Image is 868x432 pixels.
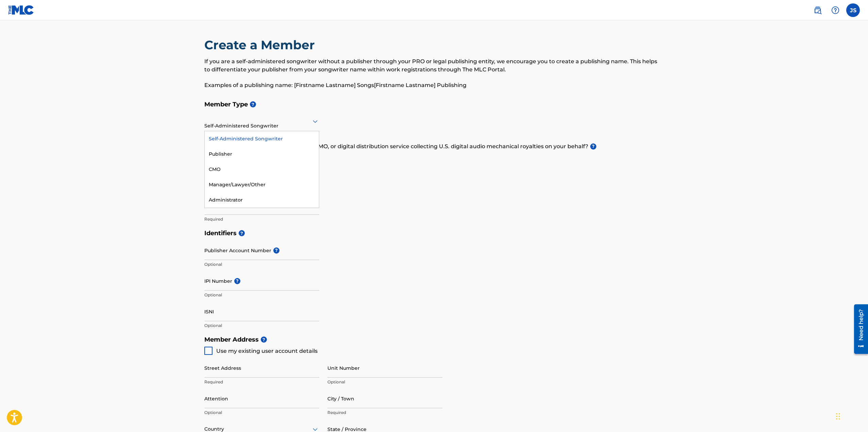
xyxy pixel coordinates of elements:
h5: Member Type [204,97,664,112]
img: help [831,6,839,14]
span: ? [239,230,245,236]
iframe: Resource Center [849,301,868,356]
span: ? [273,247,279,254]
div: Self-Administered Songwriter [205,131,319,146]
div: Manager/Lawyer/Other [205,177,319,192]
span: Use my existing user account details [216,348,318,354]
p: Optional [204,410,319,416]
div: CMO [205,162,319,177]
p: If you are a self-administered songwriter without a publisher through your PRO or legal publishin... [204,57,664,74]
div: Self-Administered Songwriter [204,113,319,129]
div: Help [829,3,842,17]
p: Optional [327,379,442,385]
span: ? [250,101,256,107]
a: Public Search [811,3,824,17]
h5: Member Name [204,181,664,196]
h5: Member Address [204,332,664,347]
h2: Create a Member [204,37,318,53]
p: Examples of a publishing name: [Firstname Lastname] Songs[Firstname Lastname] Publishing [204,81,664,89]
div: User Menu [846,3,860,17]
p: Optional [204,292,319,298]
p: Optional [204,323,319,329]
div: Administrator [205,192,319,208]
p: Required [204,216,319,222]
p: Optional [204,261,319,267]
div: Drag [836,406,840,427]
img: MLC Logo [8,5,34,15]
div: Publisher [205,146,319,162]
img: search [814,6,822,14]
span: ? [234,278,240,284]
p: Do you have a publisher, administrator, CMO, or digital distribution service collecting U.S. digi... [204,142,664,151]
h5: Identifiers [204,226,664,241]
span: ? [261,336,267,343]
p: Required [327,410,442,416]
iframe: Chat Widget [834,399,868,432]
p: Required [204,379,319,385]
span: ? [590,143,596,150]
